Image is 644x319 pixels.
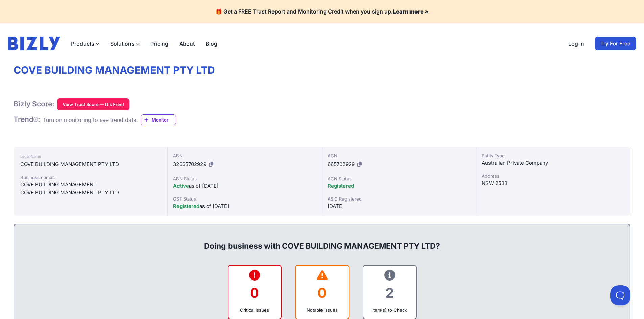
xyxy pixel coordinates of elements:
[173,195,316,202] div: GST Status
[328,202,471,210] div: [DATE]
[393,8,429,15] a: Learn more »
[173,161,206,167] span: 32665702929
[14,64,630,77] h1: COVE BUILDING MANAGEMENT PTY LTD
[173,182,316,190] div: as of [DATE]
[141,114,176,125] a: Monitor
[57,98,129,110] button: View Trust Score — It's Free!
[328,183,354,189] span: Registered
[20,174,161,181] div: Business names
[482,172,625,179] div: Address
[206,39,217,48] a: Blog
[369,279,411,307] div: 2
[20,152,161,160] div: Legal Name
[150,39,168,48] a: Pricing
[328,195,471,202] div: ASIC Registered
[610,285,630,305] iframe: Toggle Customer Support
[595,37,636,50] a: Try For Free
[328,152,471,159] div: ACN
[369,307,411,313] div: Item(s) to Check
[20,160,161,168] div: COVE BUILDING MANAGEMENT PTY LTD
[110,39,140,48] button: Solutions
[20,189,161,197] div: COVE BUILDING MANAGEMENT PTY LTD
[43,116,138,124] div: Turn on monitoring to see trend data.
[179,39,195,48] a: About
[301,279,343,307] div: 0
[234,279,276,307] div: 0
[173,203,199,209] span: Registered
[14,115,40,124] h1: Trend :
[482,159,625,167] div: Australian Private Company
[173,183,189,189] span: Active
[173,175,316,182] div: ABN Status
[482,179,625,187] div: NSW 2533
[328,161,355,167] span: 665702929
[71,39,99,48] button: Products
[152,116,176,123] span: Monitor
[21,230,623,251] div: Doing business with COVE BUILDING MANAGEMENT PTY LTD?
[568,39,584,48] a: Log in
[173,152,316,159] div: ABN
[20,181,161,189] div: COVE BUILDING MANAGEMENT
[328,175,471,182] div: ACN Status
[301,307,343,313] div: Notable Issues
[8,8,636,15] h4: 🎁 Get a FREE Trust Report and Monitoring Credit when you sign up.
[14,100,54,108] h1: Bizly Score:
[234,307,276,313] div: Critical Issues
[173,202,316,210] div: as of [DATE]
[482,152,625,159] div: Entity Type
